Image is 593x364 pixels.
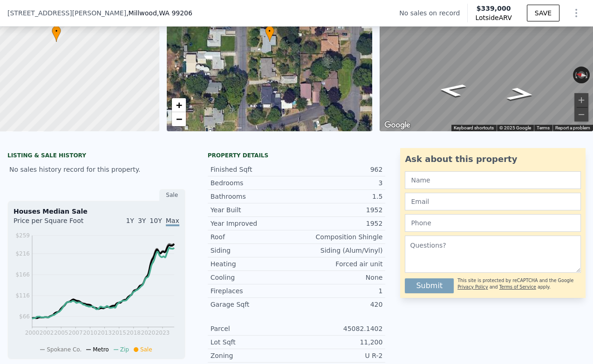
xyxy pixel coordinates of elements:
[574,108,588,121] button: Zoom out
[211,273,297,282] div: Cooling
[52,26,61,42] div: •
[176,99,182,111] span: +
[454,125,494,131] button: Keyboard shortcuts
[296,205,382,215] div: 1952
[97,330,112,336] tspan: 2013
[296,273,382,282] div: None
[211,219,297,228] div: Year Improved
[495,84,546,104] path: Go South, N Stout Rd
[211,178,297,188] div: Bedrooms
[25,330,40,336] tspan: 2000
[15,232,30,239] tspan: $259
[296,165,382,174] div: 962
[52,27,61,35] span: •
[537,125,550,130] a: Terms
[14,216,96,231] div: Price per Square Foot
[555,125,590,130] a: Report a problem
[265,26,274,42] div: •
[126,330,141,336] tspan: 2018
[405,193,581,210] input: Email
[157,9,192,17] span: , WA 99206
[405,171,581,189] input: Name
[573,67,578,83] button: Rotate counterclockwise
[296,232,382,242] div: Composition Shingle
[477,5,511,12] span: $339,000
[126,8,192,18] span: , Millwood
[150,217,162,224] span: 10Y
[296,219,382,228] div: 1952
[211,232,297,242] div: Roof
[140,346,152,353] span: Sale
[296,337,382,347] div: 11,200
[15,250,30,257] tspan: $216
[296,178,382,188] div: 3
[211,286,297,296] div: Fireplaces
[54,330,68,336] tspan: 2005
[7,152,185,161] div: LISTING & SALE HISTORY
[172,112,186,126] a: Zoom out
[120,346,129,353] span: Zip
[7,8,126,18] span: [STREET_ADDRESS][PERSON_NAME]
[211,259,297,269] div: Heating
[457,284,488,290] a: Privacy Policy
[296,324,382,333] div: 45082.1402
[296,351,382,360] div: U R-2
[567,4,586,22] button: Show Options
[211,165,297,174] div: Finished Sqft
[83,330,97,336] tspan: 2010
[475,13,511,22] span: Lotside ARV
[382,119,413,131] a: Open this area in Google Maps (opens a new window)
[211,337,297,347] div: Lot Sqft
[585,67,590,83] button: Rotate clockwise
[573,70,590,80] button: Reset the view
[141,330,156,336] tspan: 2020
[211,205,297,215] div: Year Built
[499,284,536,290] a: Terms of Service
[159,189,185,201] div: Sale
[211,351,297,360] div: Zoning
[211,300,297,309] div: Garage Sqft
[138,217,146,224] span: 3Y
[574,93,588,107] button: Zoom in
[14,207,179,216] div: Houses Median Sale
[15,271,30,278] tspan: $166
[296,259,382,269] div: Forced air unit
[296,286,382,296] div: 1
[457,275,581,293] div: This site is protected by reCAPTCHA and the Google and apply.
[382,119,413,131] img: Google
[166,217,179,226] span: Max
[405,278,454,293] button: Submit
[40,330,54,336] tspan: 2002
[296,192,382,201] div: 1.5
[296,300,382,309] div: 420
[499,125,531,130] span: © 2025 Google
[7,161,185,178] div: No sales history record for this property.
[112,330,126,336] tspan: 2015
[47,346,82,353] span: Spokane Co.
[405,214,581,232] input: Phone
[399,8,467,18] div: No sales on record
[211,246,297,255] div: Siding
[296,246,382,255] div: Siding (Alum/Vinyl)
[527,5,559,21] button: SAVE
[211,324,297,333] div: Parcel
[126,217,134,224] span: 1Y
[426,80,478,100] path: Go North, N Stout Rd
[15,292,30,299] tspan: $116
[211,192,297,201] div: Bathrooms
[93,346,109,353] span: Metro
[68,330,83,336] tspan: 2007
[19,313,30,320] tspan: $66
[405,153,581,166] div: Ask about this property
[265,27,274,35] span: •
[208,152,386,159] div: Property details
[176,113,182,125] span: −
[172,98,186,112] a: Zoom in
[156,330,170,336] tspan: 2023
